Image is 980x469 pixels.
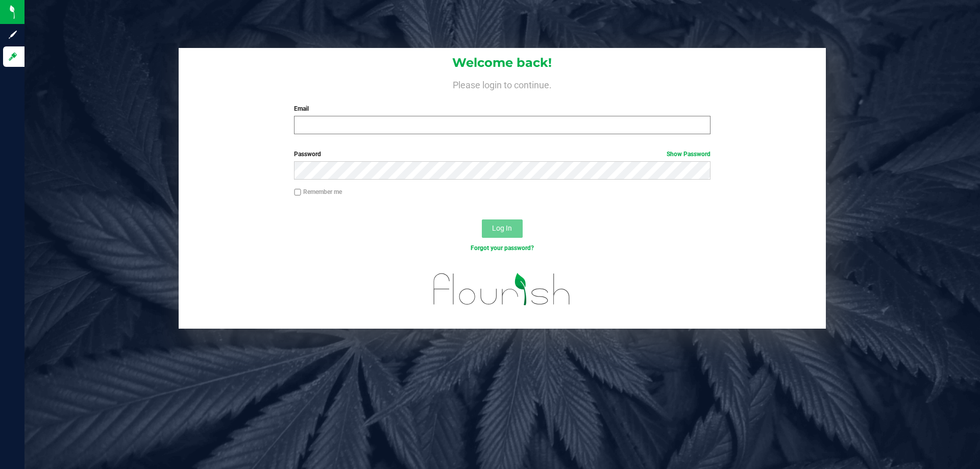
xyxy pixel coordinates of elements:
[179,56,826,69] h1: Welcome back!
[8,52,18,62] inline-svg: Log in
[667,151,710,158] a: Show Password
[471,244,534,252] a: Forgot your password?
[294,189,301,196] input: Remember me
[179,78,826,90] h4: Please login to continue.
[294,187,342,196] label: Remember me
[8,30,18,40] inline-svg: Sign up
[492,224,512,232] span: Log In
[294,151,321,158] span: Password
[482,219,523,238] button: Log In
[294,104,710,113] label: Email
[421,263,583,315] img: flourish_logo.svg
